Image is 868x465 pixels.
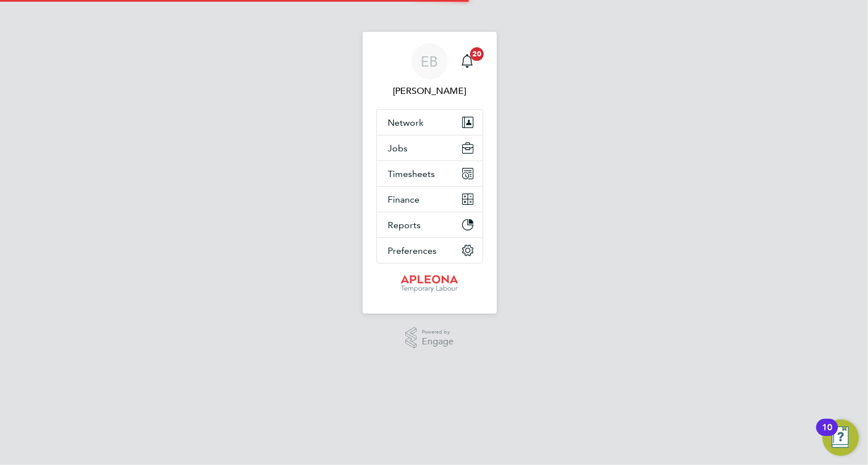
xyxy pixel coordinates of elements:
span: Finance [388,194,420,205]
a: EB[PERSON_NAME] [376,43,483,98]
span: EB [421,54,438,69]
img: apleona-logo-retina.png [401,275,459,293]
a: Go to home page [376,275,483,293]
nav: Main navigation [363,32,497,314]
span: 20 [470,47,484,61]
a: Powered byEngage [405,327,454,349]
button: Finance [377,187,483,212]
button: Preferences [377,238,483,263]
div: 10 [822,427,832,442]
span: Elaine Butler [376,84,483,98]
span: Timesheets [388,168,435,179]
a: 20 [456,43,479,80]
button: Jobs [377,135,483,161]
button: Open Resource Center, 10 new notifications [823,419,859,456]
span: Reports [388,220,421,231]
span: Jobs [388,143,408,154]
span: Engage [422,337,454,347]
span: Network [388,117,424,128]
button: Network [377,110,483,135]
button: Timesheets [377,161,483,186]
span: Powered by [422,327,454,337]
span: Preferences [388,245,437,256]
button: Reports [377,212,483,237]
